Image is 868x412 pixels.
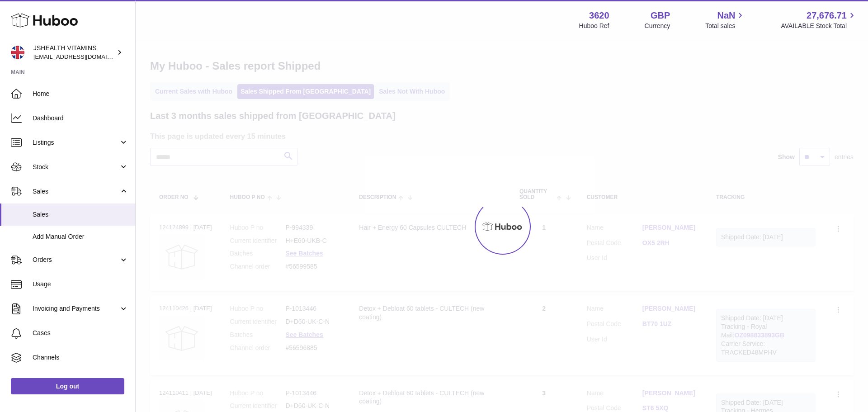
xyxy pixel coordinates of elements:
[11,378,124,394] a: Log out
[33,256,119,264] span: Orders
[33,329,128,337] span: Cases
[33,163,119,171] span: Stock
[33,210,128,219] span: Sales
[33,232,128,241] span: Add Manual Order
[651,9,670,22] strong: GBP
[33,90,128,98] span: Home
[33,53,133,60] span: [EMAIL_ADDRESS][DOMAIN_NAME]
[645,22,670,30] div: Currency
[33,114,128,123] span: Dashboard
[33,187,119,196] span: Sales
[33,138,119,147] span: Listings
[589,9,609,22] strong: 3620
[717,9,735,22] span: NaN
[579,22,609,30] div: Huboo Ref
[33,304,119,313] span: Invoicing and Payments
[33,280,128,289] span: Usage
[807,9,847,22] span: 27,676.71
[781,9,857,30] a: 27,676.71 AVAILABLE Stock Total
[705,22,745,30] span: Total sales
[705,9,745,30] a: NaN Total sales
[33,353,128,362] span: Channels
[33,44,115,61] div: JSHEALTH VITAMINS
[781,22,857,30] span: AVAILABLE Stock Total
[11,46,24,59] img: internalAdmin-3620@internal.huboo.com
